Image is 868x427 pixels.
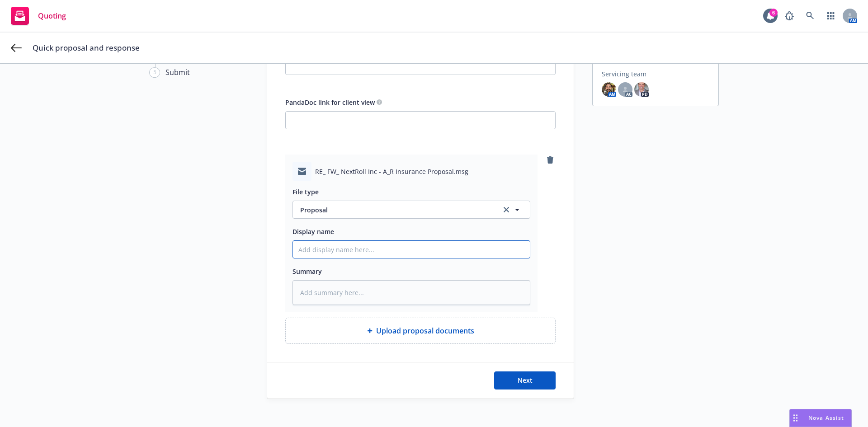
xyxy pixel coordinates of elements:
span: Proposal [300,205,491,215]
div: 6 [769,9,778,17]
a: Quoting [7,3,70,28]
a: Switch app [822,7,840,25]
span: Quick proposal and response [33,42,140,53]
div: 5 [149,67,160,78]
span: Next [518,376,533,385]
span: RE_ FW_ NextRoll Inc - A_R Insurance Proposal.msg [315,167,468,176]
div: Drag to move [790,409,801,427]
span: photoPD [634,82,649,97]
span: Display name [292,227,334,236]
span: PandaDoc link for client view [285,98,375,107]
button: Nova Assist [789,409,852,427]
span: Nova Assist [808,414,844,422]
span: Upload proposal documents [376,325,474,336]
input: Add display name here... [293,241,530,258]
a: Report a Bug [780,7,798,25]
img: photo [602,82,616,97]
a: Search [801,7,819,25]
button: Next [494,371,556,389]
img: photo [634,82,649,97]
button: Proposalclear selection [292,201,530,219]
span: AC [618,82,632,97]
div: Upload proposal documents [285,318,556,344]
span: photoAM [602,82,616,97]
span: Summary [292,267,322,276]
a: clear selection [501,204,512,215]
span: File type [292,188,319,196]
span: Servicing team [602,69,709,79]
a: remove [545,155,556,165]
span: Quoting [38,12,66,19]
div: Submit [165,67,190,78]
